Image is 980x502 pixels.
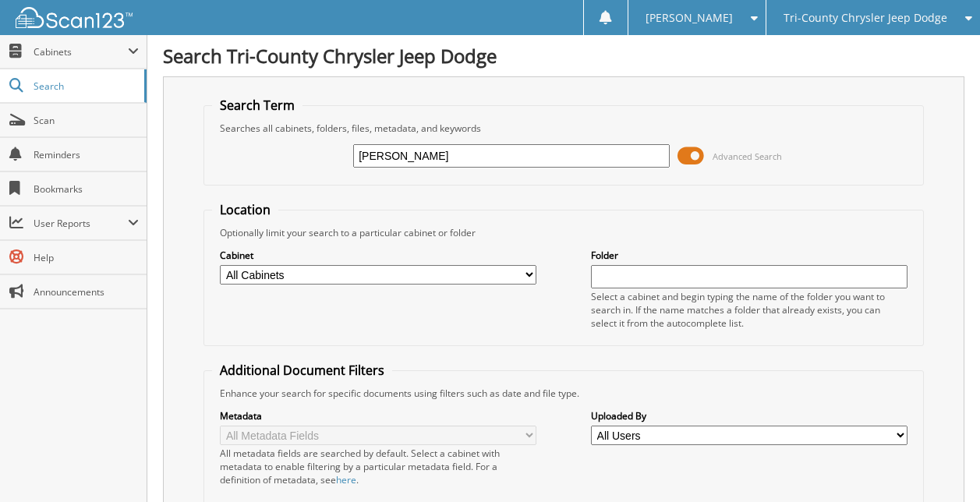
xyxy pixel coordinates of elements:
span: Advanced Search [713,150,782,162]
span: Help [34,251,139,264]
span: Bookmarks [34,182,139,196]
div: Enhance your search for specific documents using filters such as date and file type. [212,387,915,400]
div: All metadata fields are searched by default. Select a cabinet with metadata to enable filtering b... [220,447,536,486]
span: Reminders [34,148,139,161]
a: here [336,473,356,486]
span: [PERSON_NAME] [646,13,733,23]
legend: Location [212,201,278,218]
h1: Search Tri-County Chrysler Jeep Dodge [163,43,964,69]
span: Scan [34,114,139,127]
label: Metadata [220,409,536,422]
label: Uploaded By [591,409,907,422]
span: Cabinets [34,45,128,58]
img: scan123-logo-white.svg [16,7,133,28]
div: Select a cabinet and begin typing the name of the folder you want to search in. If the name match... [591,290,907,330]
div: Searches all cabinets, folders, files, metadata, and keywords [212,122,915,135]
div: Optionally limit your search to a particular cabinet or folder [212,226,915,239]
span: Announcements [34,285,139,299]
label: Cabinet [220,249,536,262]
legend: Search Term [212,97,302,114]
span: Tri-County Chrysler Jeep Dodge [784,13,947,23]
span: Search [34,80,136,93]
span: User Reports [34,217,128,230]
label: Folder [591,249,907,262]
legend: Additional Document Filters [212,362,392,379]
